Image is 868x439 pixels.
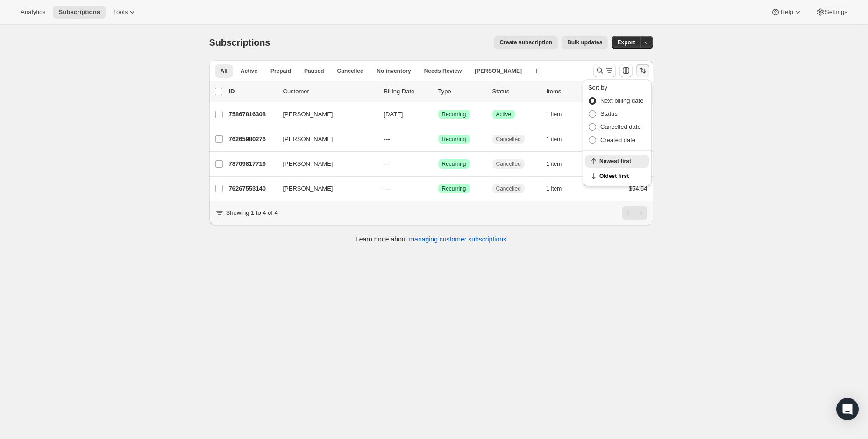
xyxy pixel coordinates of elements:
span: Prepaid [270,67,291,75]
span: Recurring [442,160,466,168]
span: [PERSON_NAME] [283,159,333,169]
span: Export [617,39,635,46]
p: 76267553140 [229,184,276,193]
span: 1 item [547,111,562,118]
span: Active [496,111,512,118]
span: Recurring [442,111,466,118]
button: 1 item [547,108,572,121]
button: Analytics [15,6,51,19]
p: 78709817716 [229,159,276,169]
span: [DATE] [384,111,403,118]
button: Tools [107,6,142,19]
button: Create subscription [494,36,558,49]
span: Oldest first [599,172,643,180]
button: 1 item [547,157,572,170]
span: --- [384,160,390,167]
span: No inventory [377,67,411,75]
div: Open Intercom Messenger [836,398,859,420]
div: Items [547,87,593,96]
span: Active [241,67,257,75]
p: 75867816308 [229,110,276,119]
span: Next billing date [600,97,644,104]
button: Export [612,36,640,49]
p: Customer [283,87,377,96]
span: [PERSON_NAME] [475,67,522,75]
button: Oldest first [585,170,649,183]
span: Status [600,110,618,117]
button: [PERSON_NAME] [277,156,371,171]
div: Type [438,87,485,96]
span: Sort by [588,84,607,91]
span: Needs Review [424,67,462,75]
nav: Pagination [622,206,647,219]
span: Settings [825,8,847,16]
p: Showing 1 to 4 of 4 [226,208,278,218]
span: Cancelled [337,67,364,75]
div: 76267553140[PERSON_NAME]---SuccessRecurringCancelled1 item$54.54 [229,182,647,195]
span: Subscriptions [209,37,270,48]
button: Search and filter results [593,64,616,77]
button: Subscriptions [53,6,106,19]
span: Recurring [442,135,466,143]
span: Paused [304,67,324,75]
p: 76265980276 [229,135,276,144]
p: Status [492,87,539,96]
button: [PERSON_NAME] [277,107,371,122]
span: Create subscription [499,39,552,46]
p: Learn more about [356,234,506,244]
button: [PERSON_NAME] [277,132,371,147]
span: Help [780,8,793,16]
span: All [221,67,228,75]
span: --- [384,135,390,142]
span: Recurring [442,185,466,192]
span: [PERSON_NAME] [283,184,333,193]
span: 1 item [547,185,562,192]
span: 1 item [547,135,562,143]
p: ID [229,87,276,96]
button: [PERSON_NAME] [277,181,371,196]
div: 76265980276[PERSON_NAME]---SuccessRecurringCancelled1 item$54.54 [229,133,647,146]
a: managing customer subscriptions [409,235,506,243]
span: Tools [113,8,128,16]
span: [PERSON_NAME] [283,135,333,144]
p: Billing Date [384,87,431,96]
span: Cancelled date [600,123,641,130]
span: --- [384,185,390,192]
span: 1 item [547,160,562,168]
button: Help [765,6,808,19]
button: Settings [810,6,853,19]
span: Cancelled [496,160,521,168]
button: 1 item [547,133,572,146]
div: 78709817716[PERSON_NAME]---SuccessRecurringCancelled1 item$149.33 [229,157,647,170]
span: Newest first [599,157,643,165]
span: Analytics [21,8,45,16]
button: Bulk updates [562,36,608,49]
span: Cancelled [496,135,521,143]
button: Create new view [529,64,544,78]
div: 75867816308[PERSON_NAME][DATE]SuccessRecurringSuccessActive1 item$49.95 [229,108,647,121]
button: Newest first [585,155,649,168]
button: Sort the results [636,64,649,77]
span: [PERSON_NAME] [283,110,333,119]
span: Subscriptions [58,8,100,16]
button: 1 item [547,182,572,195]
span: Created date [600,136,635,143]
span: Bulk updates [567,39,602,46]
button: Customize table column order and visibility [619,64,633,77]
div: IDCustomerBilling DateTypeStatusItemsTotal [229,87,647,96]
span: Cancelled [496,185,521,192]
